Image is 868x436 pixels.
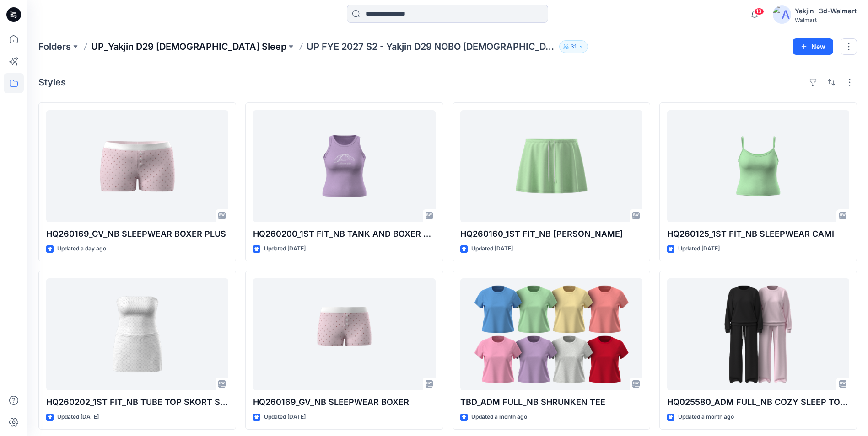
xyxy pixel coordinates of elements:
a: HQ260169_GV_NB SLEEPWEAR BOXER PLUS [46,110,228,222]
img: avatar [773,5,791,24]
p: Updated [DATE] [264,244,306,254]
a: HQ025580_ADM FULL_NB COZY SLEEP TOP PANT [667,278,849,390]
a: HQ260169_GV_NB SLEEPWEAR BOXER [253,278,435,390]
p: HQ260202_1ST FIT_NB TUBE TOP SKORT SET [46,396,228,409]
p: 31 [571,42,577,52]
p: Updated a day ago [57,244,106,254]
h4: Styles [38,77,66,88]
a: UP_Yakjin D29 [DEMOGRAPHIC_DATA] Sleep [91,40,286,53]
a: HQ260160_1ST FIT_NB TERRY SKORT [460,110,642,222]
p: HQ260169_GV_NB SLEEPWEAR BOXER [253,396,435,409]
a: HQ260200_1ST FIT_NB TANK AND BOXER SHORTS SET_TANK ONLY [253,110,435,222]
p: HQ025580_ADM FULL_NB COZY SLEEP TOP PANT [667,396,849,409]
a: HQ260125_1ST FIT_NB SLEEPWEAR CAMI [667,110,849,222]
p: Updated [DATE] [57,412,99,422]
div: Walmart [795,16,857,23]
div: Yakjin -3d-Walmart [795,5,857,16]
p: HQ260125_1ST FIT_NB SLEEPWEAR CAMI [667,228,849,240]
p: HQ260169_GV_NB SLEEPWEAR BOXER PLUS [46,228,228,240]
a: TBD_ADM FULL_NB SHRUNKEN TEE [460,278,642,390]
p: Updated a month ago [471,412,527,422]
p: Updated [DATE] [264,412,306,422]
button: 31 [559,40,588,53]
button: New [793,38,833,55]
p: Updated [DATE] [471,244,513,254]
span: 13 [754,8,764,15]
a: Folders [38,40,71,53]
a: HQ260202_1ST FIT_NB TUBE TOP SKORT SET [46,278,228,390]
p: HQ260200_1ST FIT_NB TANK AND BOXER SHORTS SET_TANK ONLY [253,228,435,240]
p: TBD_ADM FULL_NB SHRUNKEN TEE [460,396,642,409]
p: Updated [DATE] [678,244,720,254]
p: Updated a month ago [678,412,734,422]
p: HQ260160_1ST FIT_NB [PERSON_NAME] [460,228,642,240]
p: UP FYE 2027 S2 - Yakjin D29 NOBO [DEMOGRAPHIC_DATA] Sleepwear [307,40,555,53]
